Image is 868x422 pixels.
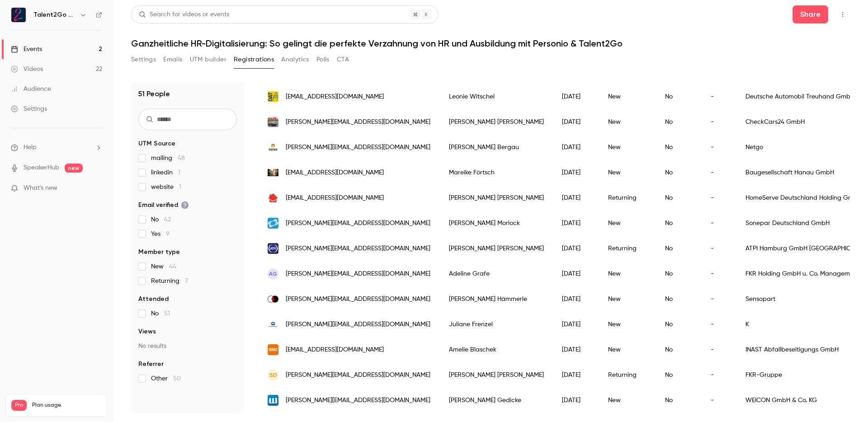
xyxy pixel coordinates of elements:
div: New [599,337,656,362]
li: help-dropdown-opener [11,143,102,152]
span: 44 [169,263,176,270]
div: New [599,388,656,413]
span: Attended [138,295,169,304]
div: No [656,109,702,135]
img: atpi.com [268,243,278,254]
span: new [65,164,83,173]
div: - [702,84,736,109]
button: Emails [163,52,182,67]
span: Plan usage [32,402,102,409]
span: Views [138,327,156,336]
button: Polls [316,52,330,67]
img: checkcars24.de [268,117,278,127]
section: facet-groups [138,139,237,383]
span: [PERSON_NAME][EMAIL_ADDRESS][DOMAIN_NAME] [286,269,430,279]
span: Member type [138,248,180,257]
span: 1 [178,169,180,176]
span: 9 [166,231,170,237]
button: Analytics [281,52,309,67]
div: [DATE] [553,135,599,160]
div: - [702,109,736,135]
div: No [656,312,702,337]
div: Amelie Blaschek [440,337,553,362]
span: mailing [151,154,185,163]
span: UTM Source [138,139,175,148]
div: New [599,261,656,286]
div: [DATE] [553,236,599,261]
div: [DATE] [553,109,599,135]
div: - [702,211,736,236]
div: - [702,337,736,362]
span: No [151,215,171,224]
div: - [702,362,736,388]
div: - [702,135,736,160]
div: [PERSON_NAME] Morlock [440,211,553,236]
span: website [151,183,181,192]
div: No [656,211,702,236]
div: Mareike Förtsch [440,160,553,185]
span: [EMAIL_ADDRESS][DOMAIN_NAME] [286,193,384,203]
div: Returning [599,236,656,261]
button: UTM builder [190,52,226,67]
button: Share [793,5,828,23]
div: [PERSON_NAME] [PERSON_NAME] [440,236,553,261]
span: AG [269,270,277,278]
div: - [702,185,736,211]
div: [DATE] [553,211,599,236]
div: No [656,388,702,413]
img: dat.de [268,91,278,102]
button: Registrations [234,52,274,67]
div: Events [11,45,42,54]
div: New [599,84,656,109]
div: [DATE] [553,362,599,388]
div: New [599,160,656,185]
a: SpeakerHub [24,163,59,173]
div: - [702,388,736,413]
span: What's new [24,183,57,193]
div: - [702,236,736,261]
div: - [702,261,736,286]
div: Juliane Frenzel [440,312,553,337]
span: [PERSON_NAME][EMAIL_ADDRESS][DOMAIN_NAME] [286,370,430,380]
div: Videos [11,65,43,74]
div: No [656,362,702,388]
div: Search for videos or events [139,10,229,19]
img: Talent2Go GmbH [11,8,26,22]
img: konicaminolta.eu [268,319,278,330]
span: [PERSON_NAME][EMAIL_ADDRESS][DOMAIN_NAME] [286,320,430,329]
div: No [656,84,702,109]
img: weicon.de [268,395,278,406]
div: Returning [599,362,656,388]
div: No [656,261,702,286]
img: netgo.de [268,142,278,153]
span: 1 [179,184,181,190]
span: [PERSON_NAME][EMAIL_ADDRESS][DOMAIN_NAME] [286,143,430,152]
button: Settings [131,52,156,67]
span: 7 [185,278,188,284]
span: [PERSON_NAME][EMAIL_ADDRESS][DOMAIN_NAME] [286,396,430,405]
div: [DATE] [553,261,599,286]
div: Settings [11,104,47,113]
div: - [702,312,736,337]
span: Other [151,374,181,383]
p: No results [138,342,237,351]
div: [PERSON_NAME] [PERSON_NAME] [440,109,553,135]
div: [DATE] [553,286,599,312]
span: [EMAIL_ADDRESS][DOMAIN_NAME] [286,345,384,355]
span: 51 [164,310,170,317]
h1: 51 People [138,89,170,99]
div: Audience [11,84,51,94]
div: New [599,286,656,312]
span: Pro [11,400,27,411]
h6: Talent2Go GmbH [33,10,76,19]
span: No [151,309,170,318]
div: - [702,160,736,185]
span: Yes [151,230,170,239]
button: CTA [337,52,349,67]
div: No [656,286,702,312]
div: [DATE] [553,160,599,185]
span: [PERSON_NAME][EMAIL_ADDRESS][DOMAIN_NAME] [286,219,430,228]
div: No [656,135,702,160]
div: New [599,135,656,160]
div: New [599,211,656,236]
